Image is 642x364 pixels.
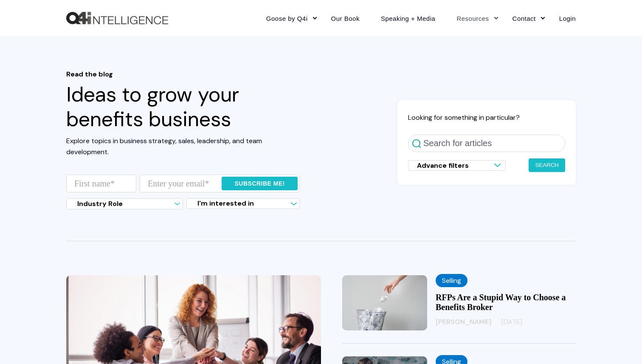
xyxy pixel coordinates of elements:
span: Read the blog [66,70,300,78]
h2: Looking for something in particular? [408,113,565,122]
label: Selling [436,274,467,287]
img: RFPs Are a Stupid Way to Choose a Benefits Broker [342,275,427,330]
h1: Ideas to grow your benefits business [66,70,300,131]
input: First name* [66,175,136,192]
span: Advance filters [417,161,469,170]
a: Back to Home [66,12,168,25]
button: Search [529,158,565,172]
input: Enter your email* [140,175,300,192]
span: Explore topics in business strategy, sales, leadership, and team development. [66,136,262,156]
a: RFPs Are a Stupid Way to Choose a Benefits Broker [436,293,566,312]
input: Search for articles [408,135,565,152]
span: [DATE] [501,317,522,326]
input: Subscribe me! [222,177,298,190]
span: [PERSON_NAME] [436,317,491,326]
img: Q4intelligence, LLC logo [66,12,168,25]
span: I'm interested in [197,199,254,208]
